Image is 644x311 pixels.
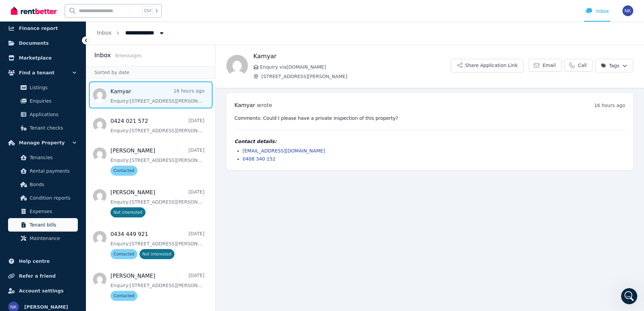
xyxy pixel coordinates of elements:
[30,234,75,242] span: Maintenance
[30,167,75,175] span: Rental payments
[94,50,111,60] h2: Inbox
[253,51,451,61] h1: Kamyar
[564,59,592,72] a: Call
[578,62,587,69] span: Call
[8,232,78,245] a: Maintenance
[11,37,105,169] div: When your tenants set up on the platform, they can choose to pay using either their bank account ...
[110,147,204,176] a: [PERSON_NAME][DATE]Enquiry:[STREET_ADDRESS][PERSON_NAME].Contacted
[32,220,37,226] button: Upload attachment
[19,4,30,14] img: Profile image for Earl
[5,36,80,50] a: Documents
[585,8,609,14] div: Inbox
[8,164,78,178] a: Rental payments
[24,303,68,311] span: [PERSON_NAME]
[621,288,637,304] iframe: Intercom live chat
[6,206,129,218] textarea: Message…
[21,220,27,226] button: Gif picker
[8,218,78,232] a: Tenant bills
[30,207,75,215] span: Expenses
[115,53,141,58] span: 8 message s
[451,59,523,72] button: Share Application Link
[11,6,57,16] img: RentBetter
[234,138,625,145] h4: Contact details:
[8,121,78,135] a: Tenant checks
[622,5,633,16] img: Nusret Kose
[5,136,80,149] button: Manage Property
[116,218,126,229] button: Send a message…
[5,51,80,65] a: Marketplace
[142,6,153,15] span: Ctrl
[19,257,50,265] span: Help centre
[5,254,80,268] a: Help centre
[30,221,75,229] span: Tenant bills
[5,33,110,229] div: When your tenants set up on the platform, they can choose to pay using either their bank account ...
[261,73,451,80] span: [STREET_ADDRESS][PERSON_NAME]
[30,97,75,105] span: Enquiries
[5,66,80,79] button: Find a tenant
[30,153,75,162] span: Tenancies
[243,156,276,162] a: 0408 340 152
[234,115,625,122] pre: Comments: Could I please have a private inspection of this property?
[595,59,633,72] button: Tags
[8,191,78,205] a: Condition reports
[8,178,78,191] a: Bonds
[594,103,625,108] time: 16 hours ago
[33,8,46,15] p: Active
[19,69,55,77] span: Find a tenant
[8,94,78,108] a: Enquiries
[529,59,561,72] a: Email
[30,180,75,188] span: Bonds
[110,230,204,259] a: 0434 449 921[DATE]Enquiry:[STREET_ADDRESS][PERSON_NAME].ContactedNot interested
[243,148,325,153] a: [EMAIL_ADDRESS][DOMAIN_NAME]
[30,110,75,118] span: Applications
[5,284,80,298] a: Account settings
[30,83,75,92] span: Listings
[43,220,48,226] button: Start recording
[86,66,215,79] div: Sorted by date
[8,205,78,218] a: Expenses
[19,272,56,280] span: Refer a friend
[8,151,78,164] a: Tenancies
[33,3,76,8] h1: [PERSON_NAME]
[8,108,78,121] a: Applications
[260,64,451,70] span: Enquiry via [DOMAIN_NAME]
[10,220,16,226] button: Emoji picker
[11,172,105,225] div: This process is repeated and if the payment continues to fail the messages escalate to notify the...
[234,102,255,108] span: Kamyar
[110,117,204,134] a: 0424 021 572[DATE]Enquiry:[STREET_ADDRESS][PERSON_NAME].
[156,8,158,13] span: k
[30,194,75,202] span: Condition reports
[226,55,248,76] img: Kamyar
[19,39,49,47] span: Documents
[5,22,80,35] a: Finance report
[257,102,272,108] span: wrote
[19,24,58,32] span: Finance report
[19,287,64,295] span: Account settings
[543,62,556,69] span: Email
[5,33,129,241] div: Earl says…
[5,269,80,283] a: Refer a friend
[19,54,52,62] span: Marketplace
[97,30,112,36] a: Inbox
[118,3,130,15] div: Close
[110,88,204,104] a: Kamyar16 hours agoEnquiry:[STREET_ADDRESS][PERSON_NAME].
[4,3,17,15] button: go back
[8,81,78,94] a: Listings
[110,188,204,217] a: [PERSON_NAME][DATE]Enquiry:[STREET_ADDRESS][PERSON_NAME].Not interested
[601,62,619,69] span: Tags
[30,124,75,132] span: Tenant checks
[86,22,176,44] nav: Breadcrumb
[19,139,65,147] span: Manage Property
[105,3,118,15] button: Home
[110,272,204,301] a: [PERSON_NAME][DATE]Enquiry:[STREET_ADDRESS][PERSON_NAME].Contacted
